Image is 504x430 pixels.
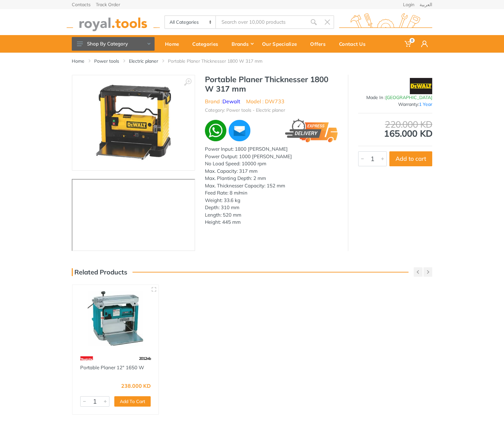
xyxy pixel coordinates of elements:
a: Our Specialize [258,35,306,53]
div: Our Specialize [258,37,306,51]
img: wa.webp [205,120,226,141]
img: royal.tools Logo [339,13,432,31]
a: Portable Planer 12" 1650 W [80,364,144,371]
a: Track Order [96,2,120,7]
div: 238.000 KD [121,383,151,388]
nav: breadcrumb [72,58,432,64]
img: Dewalt [410,78,433,94]
div: 220.000 KD [358,120,432,129]
div: Contact Us [334,37,374,51]
a: Home [72,58,84,64]
a: Login [403,2,414,7]
div: Home [160,37,188,51]
div: Warranty: [358,101,432,108]
a: Categories [188,35,227,53]
div: Brands [227,37,258,51]
a: العربية [420,2,432,7]
h3: Related Products [72,268,127,276]
li: Portable Planer Thicknesser 1800 W 317 mm [168,58,272,64]
button: Add to cart [389,151,432,166]
img: ma.webp [228,119,251,143]
div: Made In : [358,94,432,101]
img: 42.webp [80,353,93,364]
button: Add To Cart [114,396,151,407]
a: 0 [400,35,417,53]
select: Category [165,16,216,28]
li: Brand : [205,97,240,105]
a: Electric planer [129,58,158,64]
li: Model : DW733 [246,97,284,105]
img: royal.tools Logo [67,13,160,31]
li: Category: Power tools - Electric planer [205,107,285,114]
img: Royal Tools - Portable Planer 12 [78,291,153,346]
a: Contact Us [334,35,374,53]
button: Shop By Category [72,37,155,51]
input: Site search [216,15,307,29]
span: [GEOGRAPHIC_DATA] [385,95,432,100]
img: express.png [285,119,338,143]
div: 165.000 KD [358,120,432,138]
a: Offers [306,35,334,53]
div: Categories [188,37,227,51]
div: Offers [306,37,334,51]
div: Power Input: 1800 [PERSON_NAME] Power Output: 1000 [PERSON_NAME] No Load Speed: 10000 rpm Max. Ca... [205,145,338,226]
h1: Portable Planer Thicknesser 1800 W 317 mm [205,75,338,94]
span: 2012nb [139,356,151,361]
a: Contacts [72,2,91,7]
a: Dewalt [222,98,240,105]
img: Royal Tools - Portable Planer Thicknesser 1800 W 317 mm [93,82,174,164]
a: Power tools [94,58,119,64]
span: 0 [409,38,415,43]
span: 1 Year [419,101,432,107]
a: Home [160,35,188,53]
